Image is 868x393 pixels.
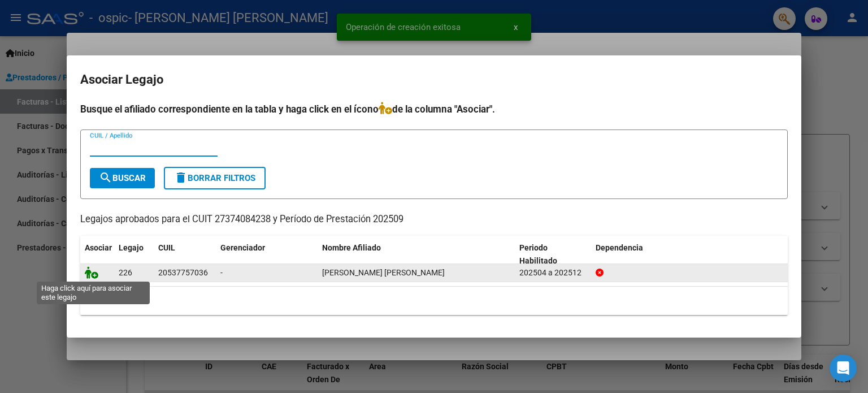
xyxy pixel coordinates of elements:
span: - [220,268,223,277]
span: Periodo Habilitado [519,243,557,265]
datatable-header-cell: Dependencia [591,236,788,273]
span: Buscar [99,173,146,183]
span: Gerenciador [220,243,265,252]
p: Legajos aprobados para el CUIT 27374084238 y Período de Prestación 202509 [80,213,788,227]
span: Nombre Afiliado [322,243,381,252]
div: 202504 a 202512 [519,266,587,279]
mat-icon: search [99,171,112,184]
datatable-header-cell: Gerenciador [216,236,318,273]
span: Legajo [119,243,144,252]
button: Borrar Filtros [164,167,266,189]
span: Borrar Filtros [174,173,255,183]
datatable-header-cell: Nombre Afiliado [318,236,515,273]
datatable-header-cell: CUIL [154,236,216,273]
button: Buscar [90,168,155,188]
h2: Asociar Legajo [80,69,788,90]
div: 1 registros [80,287,788,315]
h4: Busque el afiliado correspondiente en la tabla y haga click en el ícono de la columna "Asociar". [80,102,788,116]
span: Asociar [85,243,112,252]
datatable-header-cell: Asociar [80,236,114,273]
span: Dependencia [596,243,643,252]
span: CUIL [158,243,175,252]
datatable-header-cell: Periodo Habilitado [515,236,591,273]
span: AGUIRRE PEDRO JOSE ISMAEL [322,268,445,277]
mat-icon: delete [174,171,188,184]
div: 20537757036 [158,266,208,279]
datatable-header-cell: Legajo [114,236,154,273]
div: Open Intercom Messenger [830,355,857,382]
span: 226 [119,268,132,277]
